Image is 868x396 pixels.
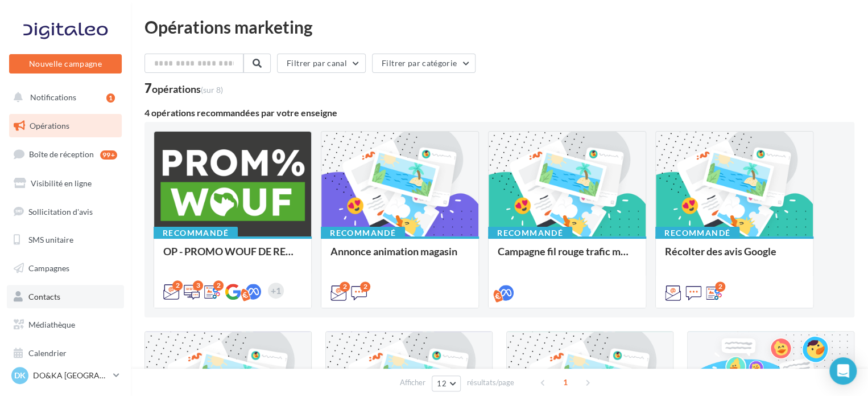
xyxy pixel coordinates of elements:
[154,227,238,239] div: Recommandé
[30,121,69,130] span: Opérations
[29,149,94,159] span: Boîte de réception
[277,54,366,73] button: Filtrer par canal
[193,280,203,291] div: 3
[172,280,183,291] div: 2
[655,227,739,239] div: Recommandé
[152,84,223,94] div: opérations
[829,357,857,385] div: Open Intercom Messenger
[7,313,124,337] a: Médiathèque
[7,172,124,195] a: Visibilité en ligne
[144,18,854,35] div: Opérations marketing
[28,292,60,301] span: Contacts
[28,348,67,358] span: Calendrier
[498,246,636,268] div: Campagne fil rouge trafic magasin
[400,377,425,388] span: Afficher
[715,281,725,292] div: 2
[9,365,122,386] a: DK DO&KA [GEOGRAPHIC_DATA]
[360,281,370,292] div: 2
[30,92,76,102] span: Notifications
[7,285,124,309] a: Contacts
[213,280,224,291] div: 2
[9,54,122,74] button: Nouvelle campagne
[7,256,124,280] a: Campagnes
[28,320,75,329] span: Médiathèque
[268,283,284,299] div: +1
[33,370,109,381] p: DO&KA [GEOGRAPHIC_DATA]
[7,142,124,166] a: Boîte de réception99+
[556,373,574,391] span: 1
[330,246,469,268] div: Annonce animation magasin
[163,246,302,268] div: OP - PROMO WOUF DE RENTREE
[106,93,115,103] div: 1
[28,235,73,244] span: SMS unitaire
[321,227,405,239] div: Recommandé
[488,227,572,239] div: Recommandé
[28,206,93,216] span: Sollicitation d'avis
[437,379,447,388] span: 12
[7,200,124,224] a: Sollicitation d'avis
[7,114,124,138] a: Opérations
[144,82,223,95] div: 7
[372,54,476,73] button: Filtrer par catégorie
[467,377,514,388] span: résultats/page
[201,85,223,95] span: (sur 8)
[7,85,119,109] button: Notifications 1
[340,281,350,292] div: 2
[100,150,117,160] div: 99+
[7,341,124,365] a: Calendrier
[28,263,69,273] span: Campagnes
[432,375,461,391] button: 12
[7,228,124,252] a: SMS unitaire
[144,108,854,117] div: 4 opérations recommandées par votre enseigne
[14,370,26,381] span: DK
[665,246,804,268] div: Récolter des avis Google
[31,178,92,188] span: Visibilité en ligne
